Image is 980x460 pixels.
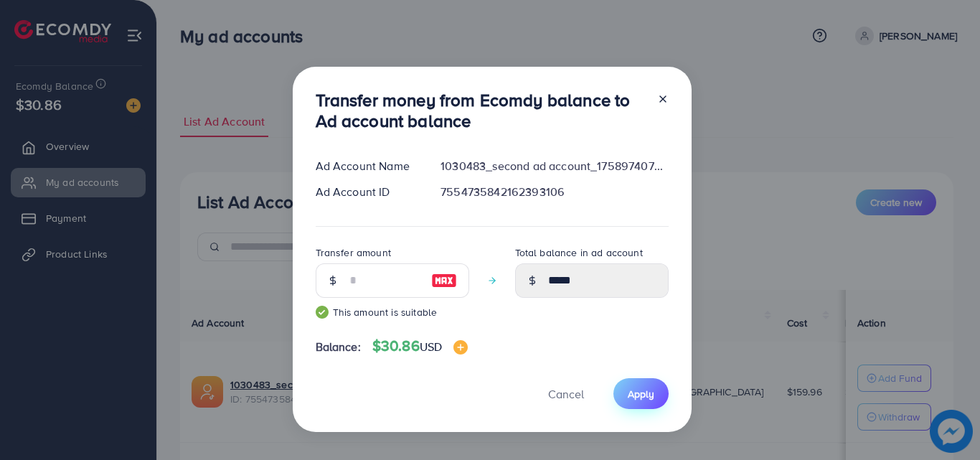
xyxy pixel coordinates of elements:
[628,387,654,401] span: Apply
[515,245,643,260] label: Total balance in ad account
[372,337,468,355] h4: $30.86
[548,386,584,402] span: Cancel
[316,90,646,131] h3: Transfer money from Ecomdy balance to Ad account balance
[316,305,469,319] small: This amount is suitable
[429,184,679,200] div: 7554735842162393106
[431,272,457,289] img: image
[316,339,361,355] span: Balance:
[304,184,430,200] div: Ad Account ID
[420,339,442,355] span: USD
[453,340,468,355] img: image
[613,378,669,409] button: Apply
[530,378,602,409] button: Cancel
[316,245,391,260] label: Transfer amount
[316,306,329,319] img: guide
[429,158,679,174] div: 1030483_second ad account_1758974072967
[304,158,430,174] div: Ad Account Name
